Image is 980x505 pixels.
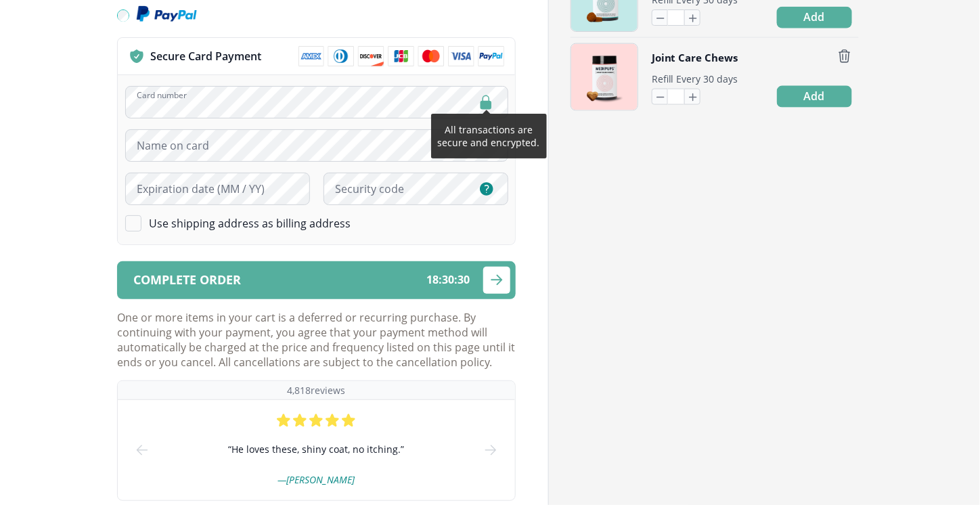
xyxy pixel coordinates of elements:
[571,44,638,110] img: Joint Care Chews
[287,384,345,397] p: 4,818 reviews
[426,273,470,286] span: 18 : 30 : 30
[298,46,504,66] img: payment methods
[277,473,355,486] span: — [PERSON_NAME]
[134,400,150,500] button: prev-slide
[652,49,738,67] button: Joint Care Chews
[149,216,351,231] label: Use shipping address as billing address
[150,49,261,64] p: Secure Card Payment
[117,310,516,370] p: One or more items in your cart is a deferred or recurring purchase. By continuing with your payme...
[777,7,852,28] button: Add
[228,442,404,457] span: “ He loves these, shiny coat, no itching. ”
[483,400,499,500] button: next-slide
[133,273,241,286] span: Complete order
[777,86,852,108] button: Add
[652,72,738,85] span: Refill Every 30 days
[136,5,197,23] img: Paypal
[117,261,516,299] button: Complete order18:30:30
